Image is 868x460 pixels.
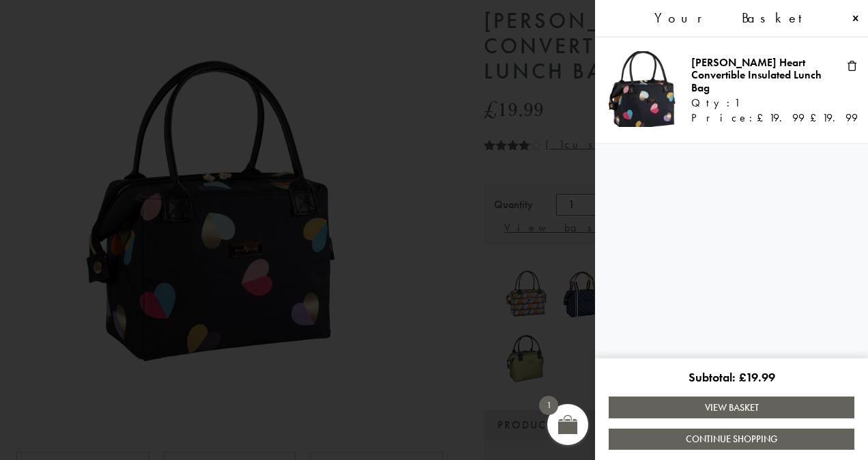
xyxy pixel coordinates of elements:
a: View Basket [609,397,854,418]
a: [PERSON_NAME] Heart Convertible Insulated Lunch Bag [691,55,822,95]
a: Continue Shopping [609,429,854,450]
span: Your Basket [654,10,814,26]
div: Price: [691,112,837,124]
span: £ [757,111,769,125]
div: Qty: [691,97,837,112]
span: £ [810,111,822,125]
span: £ [739,369,746,385]
span: Subtotal [689,369,739,385]
img: Emily convertible lunch bag [605,51,681,127]
bdi: 19.99 [739,369,775,385]
span: 1 [734,97,740,109]
bdi: 19.99 [757,111,805,125]
span: 1 [539,396,558,415]
bdi: 19.99 [810,111,858,125]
